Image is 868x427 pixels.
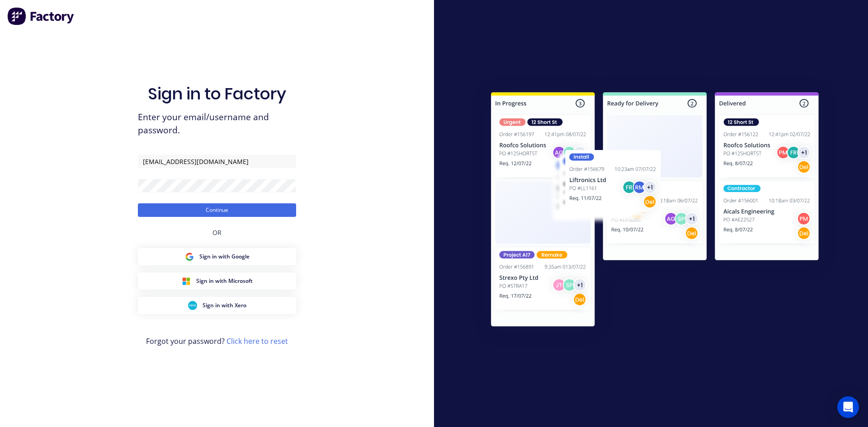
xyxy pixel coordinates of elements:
button: Microsoft Sign inSign in with Microsoft [138,272,296,290]
span: Forgot your password? [146,336,288,347]
span: Sign in with Microsoft [196,277,253,285]
span: Enter your email/username and password. [138,111,296,137]
span: Sign in with Google [199,253,250,261]
img: Sign in [471,74,839,348]
span: Sign in with Xero [203,301,246,310]
button: Google Sign inSign in with Google [138,248,296,265]
img: Xero Sign in [188,301,197,310]
input: Email/Username [138,155,296,168]
div: Open Intercom Messenger [837,396,859,418]
h1: Sign in to Factory [148,84,286,103]
button: Continue [138,203,296,217]
img: Microsoft Sign in [182,277,191,286]
img: Google Sign in [185,252,194,261]
div: OR [212,217,222,248]
a: Click here to reset [226,336,288,346]
button: Xero Sign inSign in with Xero [138,297,296,314]
img: Factory [7,7,75,25]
